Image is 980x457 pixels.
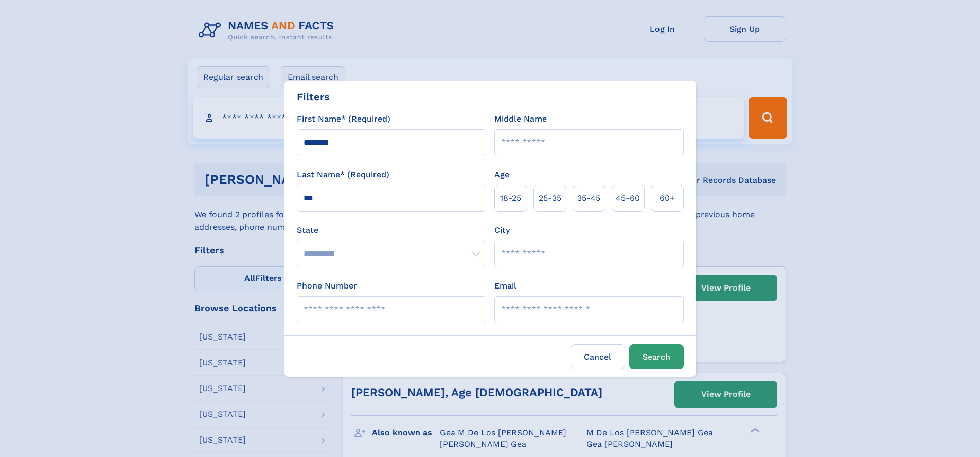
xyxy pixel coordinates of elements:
[660,192,675,205] span: 60+
[297,224,486,236] label: State
[571,344,625,369] label: Cancel
[577,192,600,205] span: 35‑45
[494,224,510,236] label: City
[297,168,389,181] label: Last Name* (Required)
[494,168,509,181] label: Age
[616,192,640,205] span: 45‑60
[500,192,521,205] span: 18‑25
[629,344,684,369] button: Search
[494,280,516,292] label: Email
[297,89,330,105] div: Filters
[297,280,357,292] label: Phone Number
[539,192,561,205] span: 25‑35
[494,113,547,125] label: Middle Name
[297,113,390,125] label: First Name* (Required)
